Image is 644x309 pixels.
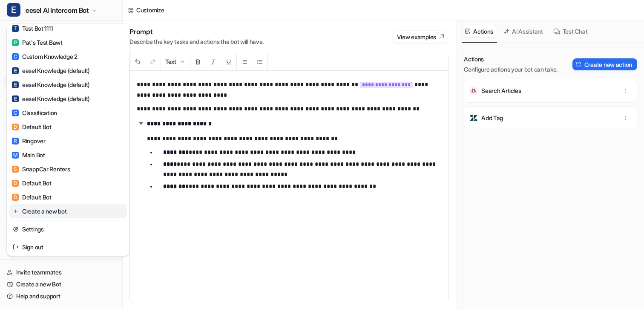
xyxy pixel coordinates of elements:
a: Create a new bot [9,204,127,218]
a: Sign out [9,240,127,254]
span: D [12,124,19,130]
span: C [12,110,19,116]
span: D [12,180,19,187]
span: C [12,53,19,60]
div: Main Bot [12,150,45,159]
div: Ringover [12,136,46,145]
span: E [12,81,19,88]
div: Default Bot [12,179,52,188]
div: eesel Knowledge (default) [12,66,90,75]
span: E [12,95,19,102]
div: eesel Knowledge (default) [12,94,90,103]
a: Settings [9,222,127,236]
span: T [12,25,19,32]
img: reset [13,225,19,234]
span: E [7,3,20,17]
div: Custom Knowledge 2 [12,52,78,61]
div: Default Bot [12,193,52,202]
img: reset [13,243,19,251]
img: reset [13,207,19,216]
span: P [12,39,19,46]
div: SnappCar Renters [12,165,70,173]
div: Default Bot [12,122,52,131]
div: Classification [12,108,57,117]
span: D [12,194,19,201]
span: eesel AI Intercom Bot [26,4,89,16]
div: Eeesel AI Intercom Bot [7,24,129,256]
span: E [12,67,19,74]
span: M [12,152,19,159]
div: Test Bot 1111 [12,24,52,33]
div: eesel Knowledge (default) [12,80,90,89]
span: R [12,138,19,144]
span: S [12,166,19,173]
div: Pat's Test Bawt [12,38,63,47]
